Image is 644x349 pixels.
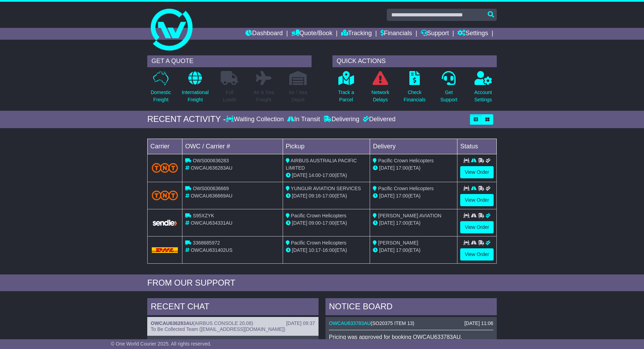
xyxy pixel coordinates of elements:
a: View Order [460,194,494,206]
div: Waiting Collection [226,116,285,123]
p: Air & Sea Freight [253,89,274,103]
p: Network Delays [371,89,389,103]
div: (ETA) [373,164,454,172]
a: Support [421,28,449,40]
span: S95XZYK [193,213,214,218]
p: Account Settings [474,89,492,103]
a: Settings [457,28,488,40]
p: Check Financials [404,89,426,103]
span: 16:00 [322,247,335,253]
p: Pricing was approved for booking OWCAU633783AU. [329,334,493,340]
div: - (ETA) [286,247,367,254]
a: Quote/Book [291,28,332,40]
div: - (ETA) [286,192,367,200]
span: [DATE] [292,172,307,178]
span: [DATE] [379,165,394,171]
a: InternationalFreight [181,71,209,107]
span: [DATE] [292,193,307,199]
span: 17:00 [396,165,408,171]
td: Delivery [370,139,457,154]
span: [DATE] [379,193,394,199]
td: Carrier [148,139,182,154]
div: (ETA) [373,192,454,200]
span: OWCAU636669AU [191,193,233,199]
p: Full Loads [221,89,238,103]
div: Delivering [322,116,361,123]
span: [PERSON_NAME] AVIATION [378,213,441,218]
img: TNT_Domestic.png [152,163,178,172]
a: OWCAU636283AU [151,320,193,326]
span: 17:00 [396,193,408,199]
span: 3368685972 [193,240,220,246]
p: Track a Parcel [338,89,354,103]
span: 17:00 [396,247,408,253]
a: Financials [380,28,412,40]
td: Pickup [283,139,370,154]
span: SO20375 ITEM 13 [372,320,413,326]
span: 09:16 [309,193,321,199]
a: AccountSettings [474,71,493,107]
div: (ETA) [373,219,454,227]
div: [DATE] 11:06 [464,320,493,326]
div: ( ) [329,320,493,326]
a: DomesticFreight [150,71,171,107]
a: Dashboard [245,28,283,40]
div: GET A QUOTE [147,55,312,67]
span: 17:00 [322,172,335,178]
img: DHL.png [152,247,178,253]
div: Delivered [361,116,395,123]
img: TNT_Domestic.png [152,191,178,200]
p: Domestic Freight [151,89,171,103]
span: 17:00 [322,220,335,226]
span: 09:00 [309,220,321,226]
p: Air / Sea Depot [289,89,307,103]
a: View Order [460,221,494,233]
span: [DATE] [379,247,394,253]
span: [DATE] [292,247,307,253]
span: OWS000636669 [193,186,229,191]
span: AIRBUS CONSOLE 20.08 [195,320,251,326]
span: OWS000636283 [193,158,229,163]
span: Pacific Crown Helicopters [291,213,347,218]
span: Pacific Crown Helicopters [291,240,347,246]
div: (ETA) [373,247,454,254]
td: OWC / Carrier # [182,139,283,154]
img: GetCarrierServiceLogo [152,219,178,226]
p: International Freight [182,89,209,103]
div: FROM OUR SUPPORT [147,278,497,288]
span: 17:00 [322,193,335,199]
span: OWCAU634331AU [191,220,233,226]
a: CheckFinancials [403,71,426,107]
a: Track aParcel [338,71,354,107]
span: To Be Collected Team ([EMAIL_ADDRESS][DOMAIN_NAME]) [151,326,285,332]
div: QUICK ACTIONS [332,55,497,67]
span: Pacific Crown Helicopters [378,186,434,191]
div: - (ETA) [286,172,367,179]
a: View Order [460,248,494,261]
span: 10:17 [309,247,321,253]
span: [DATE] [292,220,307,226]
div: NOTICE BOARD [325,298,497,317]
a: OWCAU633783AU [329,320,371,326]
span: OWCAU636283AU [191,165,233,171]
div: [DATE] 09:37 [286,320,315,326]
span: YUNGUR AVIATION SERVICES [291,186,361,191]
span: OWCAU631402US [191,247,233,253]
span: Pacific Crown Helicopters [378,158,434,163]
a: GetSupport [440,71,458,107]
a: Tracking [341,28,372,40]
td: Status [457,139,497,154]
p: Get Support [440,89,457,103]
div: ( ) [151,320,315,326]
div: RECENT ACTIVITY - [147,114,226,124]
a: View Order [460,166,494,178]
span: 17:00 [396,220,408,226]
div: In Transit [285,116,322,123]
div: - (ETA) [286,219,367,227]
div: RECENT CHAT [147,298,319,317]
span: © One World Courier 2025. All rights reserved. [111,341,211,347]
span: AIRBUS AUSTRALIA PACIFIC LIMITED [286,158,357,171]
a: NetworkDelays [371,71,390,107]
span: 14:00 [309,172,321,178]
span: [DATE] [379,220,394,226]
